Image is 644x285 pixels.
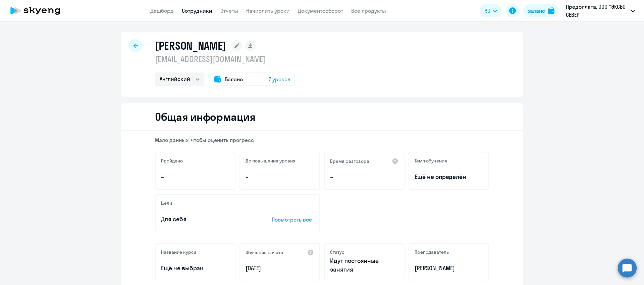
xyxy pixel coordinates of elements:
a: Документооборот [298,7,343,14]
div: Баланс [527,7,545,15]
h5: До повышения уровня [246,158,296,164]
h1: [PERSON_NAME] [155,39,226,52]
a: Все продукты [351,7,386,14]
h5: Обучение начато [246,249,283,255]
span: 7 уроков [269,75,290,83]
h5: Цели [161,200,172,206]
h5: Темп обучения [415,158,447,164]
h5: Пройдено [161,158,183,164]
h5: Статус [330,249,344,255]
p: Посмотреть все [272,216,314,224]
h5: Время разговора [330,158,369,164]
button: Балансbalance [523,4,558,17]
button: Предоплата, ООО "ЭКСБО СЕВЕР" [562,3,638,19]
p: – [161,173,229,181]
h5: Название курса [161,249,197,255]
p: [PERSON_NAME] [415,264,483,273]
a: Дашборд [150,7,174,14]
p: Ещё не выбран [161,264,229,273]
p: Предоплата, ООО "ЭКСБО СЕВЕР" [566,3,628,19]
span: Баланс [225,75,243,83]
span: RU [484,7,490,15]
h5: Преподаватель [415,249,449,255]
p: – [246,173,314,181]
a: Сотрудники [182,7,212,14]
button: RU [480,4,502,17]
h2: Общая информация [155,110,255,124]
p: Мало данных, чтобы оценить прогресс [155,136,489,144]
p: [DATE] [246,264,314,273]
a: Отчеты [220,7,238,14]
p: [EMAIL_ADDRESS][DOMAIN_NAME] [155,54,295,64]
span: Ещё не определён [415,173,483,181]
p: Идут постоянные занятия [330,256,398,274]
img: balance [548,7,554,14]
p: – [330,173,398,181]
p: Для себя [161,215,251,224]
a: Начислить уроки [246,7,290,14]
